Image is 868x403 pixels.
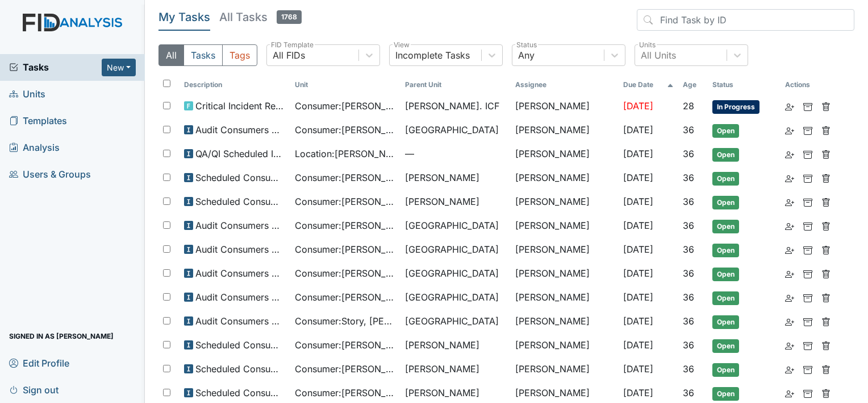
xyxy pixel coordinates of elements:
span: [DATE] [623,339,653,351]
td: [PERSON_NAME] [511,286,619,310]
span: Consumer : [PERSON_NAME] [295,99,396,113]
a: Delete [821,290,831,304]
span: Consumer : [PERSON_NAME] [295,171,396,184]
span: Audit Consumers Charts [195,290,285,304]
span: In Progress [712,100,759,114]
span: 28 [683,100,694,112]
span: Open [712,172,739,186]
span: [GEOGRAPHIC_DATA] [405,266,499,280]
span: [PERSON_NAME]. ICF [405,99,499,113]
span: Consumer : [PERSON_NAME] [295,219,396,232]
td: [PERSON_NAME] [511,238,619,262]
span: Open [712,148,739,162]
a: Delete [821,99,831,113]
span: 1768 [277,10,302,24]
span: [DATE] [623,268,653,279]
span: 36 [683,148,694,159]
input: Toggle All Rows Selected [163,80,170,87]
a: Archive [803,219,812,232]
td: [PERSON_NAME] [511,357,619,381]
span: [DATE] [623,363,653,375]
span: Location : [PERSON_NAME] [295,147,396,161]
span: 36 [683,220,694,231]
span: Open [712,387,739,401]
th: Toggle SortBy [400,75,511,94]
a: Archive [803,147,812,161]
td: [PERSON_NAME] [511,262,619,286]
span: [PERSON_NAME] [405,386,479,400]
span: Edit Profile [9,354,69,372]
span: Consumer : [PERSON_NAME] [295,123,396,137]
a: Archive [803,171,812,184]
th: Toggle SortBy [290,75,400,94]
span: [DATE] [623,124,653,135]
span: Templates [9,112,67,130]
th: Toggle SortBy [619,75,678,94]
span: Consumer : [PERSON_NAME] [295,290,396,304]
td: [PERSON_NAME] [511,166,619,190]
span: Consumer : [PERSON_NAME] [295,242,396,256]
a: Archive [803,314,812,328]
span: Open [712,196,739,209]
th: Actions [781,75,837,94]
a: Archive [803,123,812,137]
a: Archive [803,266,812,280]
span: Scheduled Consumer Chart Review [195,386,285,400]
span: Audit Consumers Charts [195,123,285,137]
span: [PERSON_NAME] [405,171,479,184]
a: Delete [821,171,831,184]
div: All Units [641,48,676,62]
span: Consumer : [PERSON_NAME] [295,362,396,376]
div: All FIDs [273,48,305,62]
span: [PERSON_NAME] [405,338,479,352]
span: [DATE] [623,148,653,159]
a: Delete [821,219,831,232]
td: [PERSON_NAME] [511,334,619,357]
a: Archive [803,386,812,400]
span: Consumer : [PERSON_NAME] [295,386,396,400]
span: Scheduled Consumer Chart Review [195,362,285,376]
div: Any [518,48,535,62]
td: [PERSON_NAME] [511,190,619,214]
a: Delete [821,147,831,161]
span: Users & Groups [9,166,91,183]
span: 36 [683,124,694,135]
span: [DATE] [623,196,653,207]
th: Toggle SortBy [708,75,781,94]
span: 36 [683,291,694,303]
span: Tasks [9,60,102,74]
span: [GEOGRAPHIC_DATA] [405,242,499,256]
span: Open [712,124,739,138]
button: All [158,44,184,66]
span: Audit Consumers Charts [195,242,285,256]
span: [GEOGRAPHIC_DATA] [405,290,499,304]
th: Toggle SortBy [180,75,290,94]
a: Delete [821,266,831,280]
span: Scheduled Consumer Chart Review [195,171,285,184]
span: [GEOGRAPHIC_DATA] [405,219,499,232]
span: Consumer : [PERSON_NAME] [295,195,396,208]
button: Tags [222,44,257,66]
a: Delete [821,386,831,400]
span: [DATE] [623,387,653,398]
span: Sign out [9,381,59,398]
span: Open [712,315,739,329]
span: [PERSON_NAME] [405,362,479,376]
a: Archive [803,242,812,256]
span: 36 [683,339,694,351]
span: [PERSON_NAME] [405,195,479,208]
a: Delete [821,314,831,328]
td: [PERSON_NAME] [511,94,619,118]
span: Open [712,339,739,353]
a: Archive [803,338,812,352]
span: [DATE] [623,244,653,255]
span: [GEOGRAPHIC_DATA] [405,123,499,137]
a: Delete [821,242,831,256]
td: [PERSON_NAME] [511,118,619,142]
button: New [102,59,136,76]
span: Units [9,85,45,103]
a: Delete [821,195,831,208]
span: Analysis [9,139,60,157]
th: Toggle SortBy [678,75,708,94]
span: Scheduled Consumer Chart Review [195,195,285,208]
